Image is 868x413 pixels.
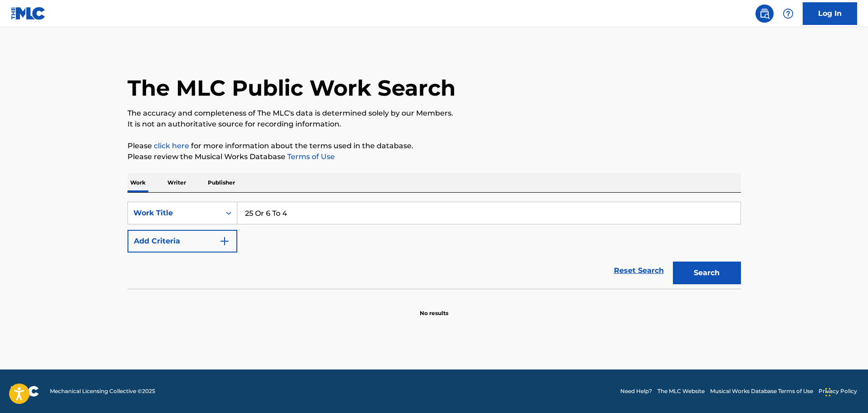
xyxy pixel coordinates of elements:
p: Please review the Musical Works Database [128,151,741,162]
p: Publisher [205,173,238,192]
a: Musical Works Database Terms of Use [710,387,813,395]
p: The accuracy and completeness of The MLC's data is determined solely by our Members. [128,108,741,119]
form: Search Form [128,202,741,289]
img: MLC Logo [11,7,46,20]
a: Privacy Policy [819,387,857,395]
span: Mechanical Licensing Collective © 2025 [50,387,155,395]
p: No results [420,298,448,317]
a: Terms of Use [285,152,335,161]
a: click here [154,141,189,150]
a: Reset Search [609,261,668,281]
p: Writer [165,173,189,192]
a: Need Help? [620,387,652,395]
img: help [783,8,794,19]
a: The MLC Website [657,387,705,395]
p: It is not an authoritative source for recording information. [128,119,741,130]
div: Help [779,5,797,23]
img: search [759,8,770,19]
p: Work [128,173,148,192]
a: Public Search [755,5,774,23]
a: Log In [803,2,857,25]
p: Please for more information about the terms used in the database. [128,141,741,151]
h1: The MLC Public Work Search [128,74,456,102]
div: Drag [825,379,831,406]
iframe: Chat Widget [823,369,868,413]
button: Add Criteria [128,230,237,253]
img: 9d2ae6d4665cec9f34b9.svg [219,236,230,247]
div: Work Title [133,208,215,219]
button: Search [673,262,741,284]
img: logo [11,386,39,397]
